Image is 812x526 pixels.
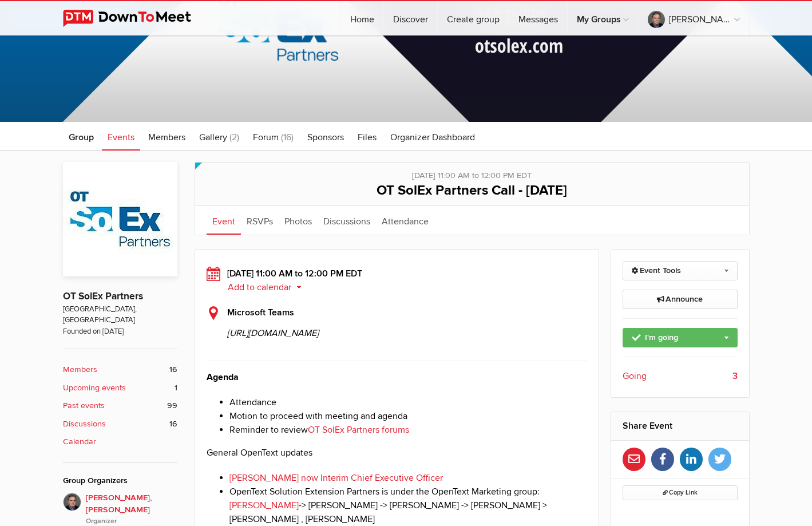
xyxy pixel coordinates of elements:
span: 99 [167,400,177,412]
div: [DATE] 11:00 AM to 12:00 PM EDT [207,163,738,182]
span: Going [623,369,647,383]
span: [URL][DOMAIN_NAME] [227,319,588,340]
a: Organizer Dashboard [385,122,481,151]
a: Attendance [376,206,434,235]
span: 1 [175,382,177,394]
h2: Share Event [623,412,738,440]
button: Add to calendar [227,282,310,292]
a: Event Tools [623,261,738,280]
a: Discover [384,1,437,35]
img: DownToMeet [63,10,209,27]
span: Events [108,132,134,143]
a: [PERSON_NAME], [PERSON_NAME] [639,1,749,35]
span: Group [69,132,94,143]
li: Attendance [229,396,588,409]
li: OpenText Solution Extension Partners is under the OpenText Marketing group: -> [PERSON_NAME] -> [... [229,485,588,526]
div: Group Organizers [63,474,177,487]
li: Reminder to review [229,423,588,437]
span: 16 [169,418,177,430]
a: [PERSON_NAME] [229,500,299,511]
a: Photos [279,206,318,235]
b: Discussions [63,418,106,430]
span: [GEOGRAPHIC_DATA], [GEOGRAPHIC_DATA] [63,304,177,326]
p: General OpenText updates [207,446,588,460]
strong: Agenda [207,371,239,383]
a: Calendar [63,436,177,448]
button: Copy Link [623,485,738,500]
a: Past events 99 [63,400,177,412]
a: Events [102,122,140,151]
a: Announce [623,290,738,309]
a: Upcoming events 1 [63,382,177,394]
b: Past events [63,400,105,412]
b: Members [63,363,97,376]
img: Sean Murphy, Cassia [63,493,81,511]
a: Event [207,206,241,235]
span: Sponsors [307,132,344,143]
a: OT SolEx Partners [63,290,143,302]
img: OT SolEx Partners [63,162,177,276]
span: Forum [253,132,279,143]
a: Gallery (2) [193,122,245,151]
a: Members 16 [63,363,177,376]
a: Home [341,1,383,35]
a: Group [63,122,100,151]
span: Announce [657,294,703,304]
b: Upcoming events [63,382,126,394]
span: 16 [169,363,177,376]
a: Forum (16) [247,122,299,151]
span: Organizer Dashboard [390,132,475,143]
span: Gallery [199,132,227,143]
a: Members [142,122,191,151]
a: Files [352,122,382,151]
span: OT SolEx Partners Call - [DATE] [377,182,567,199]
span: (16) [281,132,294,143]
span: Copy Link [663,489,698,496]
a: My Groups [568,1,638,35]
a: I'm going [623,328,738,347]
a: OT SolEx Partners forums [308,424,409,436]
span: Founded on [DATE] [63,326,177,337]
a: Discussions 16 [63,418,177,430]
b: Calendar [63,436,96,448]
a: Create group [438,1,509,35]
a: RSVPs [241,206,279,235]
b: Microsoft Teams [227,307,294,318]
a: Discussions [318,206,376,235]
a: [PERSON_NAME] now Interim Chief Executive Officer [229,472,443,484]
li: Motion to proceed with meeting and agenda [229,409,588,423]
span: (2) [229,132,239,143]
div: [DATE] 11:00 AM to 12:00 PM EDT [207,267,588,294]
a: Sponsors [302,122,350,151]
b: 3 [732,369,738,383]
a: Messages [509,1,567,35]
span: Files [358,132,377,143]
span: Members [148,132,185,143]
